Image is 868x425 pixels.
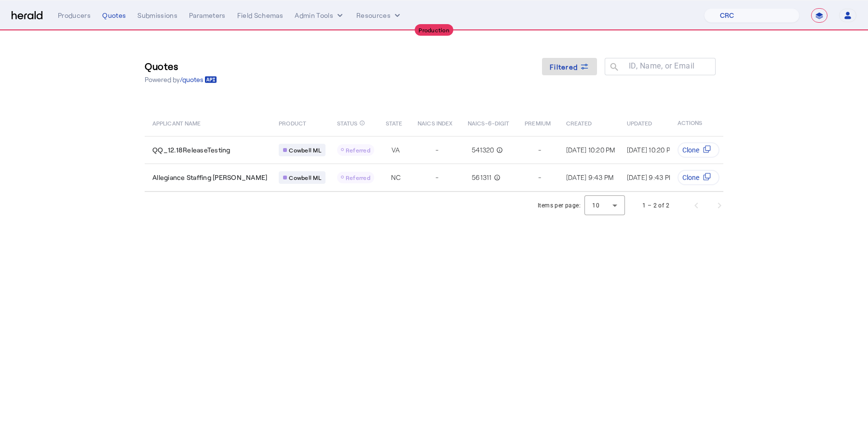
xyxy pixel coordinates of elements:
[415,24,453,36] div: Production
[289,146,321,154] span: Cowbell ML
[189,11,226,20] div: Parameters
[678,142,719,158] button: Clone
[418,118,452,127] span: NAICS INDEX
[566,173,614,181] span: [DATE] 9:43 PM
[542,58,597,75] button: Filtered
[629,61,695,70] mat-label: ID, Name, or Email
[137,11,177,20] div: Submissions
[682,173,699,182] span: Clone
[494,145,503,155] mat-icon: info_outline
[145,75,217,84] p: Powered by
[627,173,675,181] span: [DATE] 9:43 PM
[359,118,365,128] mat-icon: info_outline
[627,146,676,154] span: [DATE] 10:20 PM
[337,118,358,127] span: STATUS
[435,173,438,182] span: -
[152,118,201,127] span: APPLICANT NAME
[145,59,217,73] h3: Quotes
[102,11,126,20] div: Quotes
[152,173,267,182] span: Allegiance Staffing [PERSON_NAME]
[472,173,492,182] span: 561311
[295,11,345,20] button: internal dropdown menu
[346,147,370,153] span: Referred
[550,62,578,72] span: Filtered
[678,170,719,185] button: Clone
[538,201,581,210] div: Items per page:
[682,145,699,155] span: Clone
[356,11,402,20] button: Resources dropdown menu
[391,173,401,182] span: NC
[642,201,669,210] div: 1 – 2 of 2
[279,118,306,127] span: PRODUCT
[237,11,284,20] div: Field Schemas
[566,118,592,127] span: CREATED
[538,173,541,182] span: -
[58,11,91,20] div: Producers
[566,146,615,154] span: [DATE] 10:20 PM
[12,11,42,20] img: Herald Logo
[538,145,541,155] span: -
[346,174,370,181] span: Referred
[627,118,652,127] span: UPDATED
[289,174,321,181] span: Cowbell ML
[525,118,551,127] span: PREMIUM
[152,145,231,155] span: QQ_12.18ReleaseTesting
[605,62,621,74] mat-icon: search
[472,145,494,155] span: 541320
[435,145,438,155] span: -
[392,145,400,155] span: VA
[180,75,217,84] a: /quotes
[670,109,724,136] th: ACTIONS
[386,118,402,127] span: STATE
[468,118,509,127] span: NAICS-6-DIGIT
[145,109,859,192] table: Table view of all quotes submitted by your platform
[492,173,501,182] mat-icon: info_outline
